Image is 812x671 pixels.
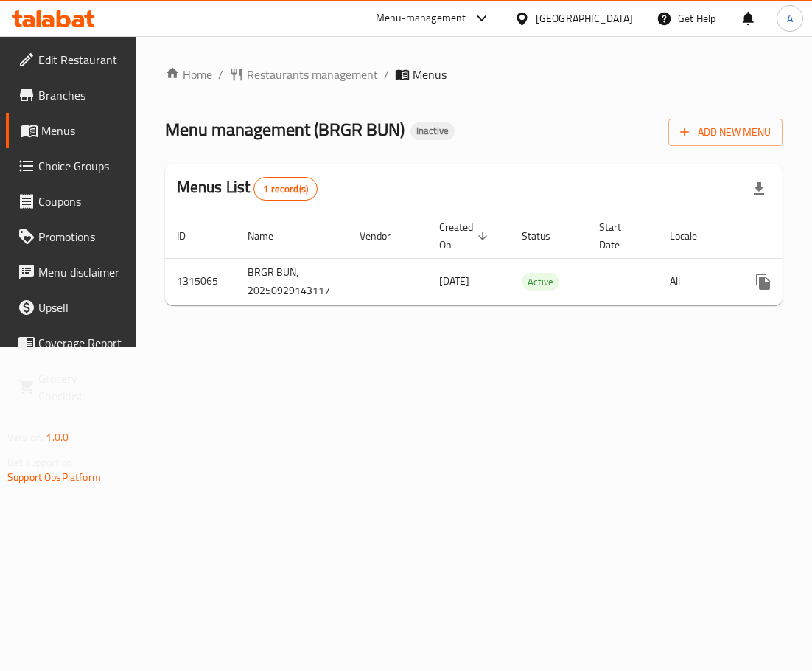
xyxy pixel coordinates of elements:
span: Menus [41,122,124,139]
a: Menus [6,113,136,148]
li: / [384,66,389,83]
span: Active [522,274,559,291]
a: Grocery Checklist [6,361,136,414]
span: [DATE] [439,271,469,291]
li: / [218,66,223,83]
span: 1 record(s) [254,182,317,196]
div: Active [522,273,559,291]
div: Total records count [253,177,318,201]
div: Menu-management [376,10,466,27]
a: Menu disclaimer [6,254,136,290]
td: 1315065 [165,258,236,305]
nav: breadcrumb [165,66,783,83]
span: Edit Restaurant [38,51,124,69]
div: [GEOGRAPHIC_DATA] [536,10,633,27]
span: Grocery Checklist [38,369,124,405]
span: Status [522,227,570,245]
div: Export file [741,171,777,206]
span: Start Date [599,218,640,254]
td: - [587,258,658,305]
a: Support.OpsPlatform [7,467,101,487]
button: Add New Menu [668,119,783,146]
span: A [787,10,793,27]
span: Coverage Report [38,334,124,352]
span: Upsell [38,299,124,316]
a: Restaurants management [229,66,378,83]
div: Inactive [410,122,455,140]
span: Restaurants management [247,66,378,83]
a: Promotions [6,219,136,254]
span: 1.0.0 [46,428,69,447]
a: Branches [6,77,136,113]
span: Add New Menu [680,123,771,142]
a: Choice Groups [6,148,136,184]
span: Promotions [38,228,124,246]
span: Choice Groups [38,157,124,175]
span: Inactive [410,125,455,137]
a: Coupons [6,184,136,219]
span: Vendor [360,227,410,245]
td: BRGR BUN, 20250929143117 [236,258,348,305]
span: ID [177,227,205,245]
span: Menu disclaimer [38,263,124,281]
span: Branches [38,86,124,104]
span: Menus [413,66,447,83]
span: Name [248,227,293,245]
span: Coupons [38,192,124,210]
span: Menu management ( BRGR BUN ) [165,113,405,146]
a: Home [165,66,212,83]
span: Locale [670,227,716,245]
span: Created On [439,218,492,254]
a: Coverage Report [6,325,136,361]
span: Version: [7,428,43,447]
h2: Menus List [177,176,318,201]
a: Edit Restaurant [6,42,136,77]
button: more [746,264,781,299]
span: Get support on: [7,453,75,472]
a: Upsell [6,290,136,325]
td: All [658,258,734,305]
